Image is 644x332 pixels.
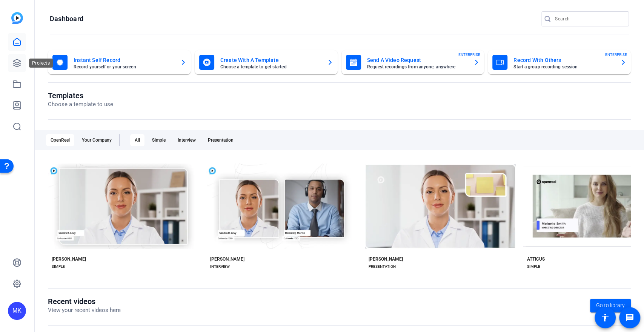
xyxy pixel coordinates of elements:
[52,256,86,262] div: [PERSON_NAME]
[341,50,484,74] button: Send A Video RequestRequest recordings from anyone, anywhereENTERPRISE
[52,264,65,270] div: SIMPLE
[488,50,631,74] button: Record With OthersStart a group recording sessionENTERPRISE
[458,52,480,57] span: ENTERPRISE
[601,313,610,322] mat-icon: accessibility
[596,301,625,309] span: Go to library
[555,14,623,23] input: Search
[74,56,174,65] mat-card-title: Instant Self Record
[48,306,121,315] p: View your recent videos here
[605,52,627,57] span: ENTERPRISE
[50,14,83,23] h1: Dashboard
[369,256,403,262] div: [PERSON_NAME]
[625,313,634,322] mat-icon: message
[367,65,468,69] mat-card-subtitle: Request recordings from anyone, anywhere
[130,134,144,146] div: All
[527,264,540,270] div: SIMPLE
[210,264,230,270] div: INTERVIEW
[220,56,321,65] mat-card-title: Create With A Template
[46,134,74,146] div: OpenReel
[48,297,121,306] h1: Recent videos
[48,50,191,74] button: Instant Self RecordRecord yourself or your screen
[369,264,396,270] div: PRESENTATION
[513,65,614,69] mat-card-subtitle: Start a group recording session
[590,299,631,312] a: Go to library
[220,65,321,69] mat-card-subtitle: Choose a template to get started
[367,56,468,65] mat-card-title: Send A Video Request
[173,134,200,146] div: Interview
[210,256,244,262] div: [PERSON_NAME]
[513,56,614,65] mat-card-title: Record With Others
[148,134,170,146] div: Simple
[48,91,113,100] h1: Templates
[74,65,174,69] mat-card-subtitle: Record yourself or your screen
[48,100,113,109] p: Choose a template to use
[203,134,238,146] div: Presentation
[8,302,26,320] div: MK
[11,12,23,24] img: blue-gradient.svg
[195,50,338,74] button: Create With A TemplateChoose a template to get started
[29,59,53,68] div: Projects
[527,256,545,262] div: ATTICUS
[77,134,116,146] div: Your Company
